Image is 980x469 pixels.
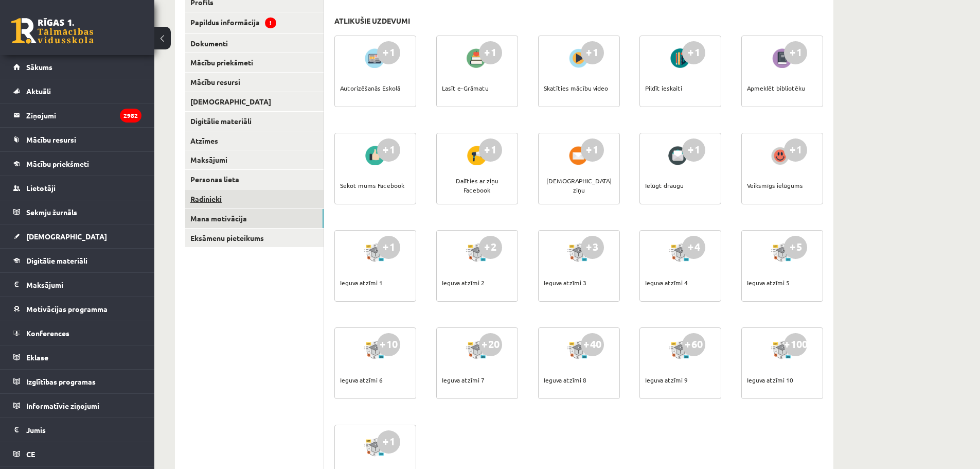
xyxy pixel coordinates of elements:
[682,138,705,162] div: +1
[442,167,512,203] div: Dalīties ar ziņu Facebook
[26,159,89,168] span: Mācību priekšmeti
[26,273,141,297] legend: Maksājumi
[185,34,324,53] a: Dokumenti
[682,333,705,356] div: +60
[645,70,682,106] div: Pildīt ieskaiti
[544,70,608,106] div: Skatīties mācību video
[334,16,410,25] h3: Atlikušie uzdevumi
[377,138,400,162] div: +1
[265,18,276,28] span: !
[645,265,688,301] div: Ieguva atzīmi 4
[682,41,705,64] div: +1
[784,236,807,259] div: +5
[13,345,141,369] a: Eklase
[26,425,46,435] span: Jumis
[13,321,141,345] a: Konferences
[185,189,324,209] a: Radinieki
[185,229,324,248] a: Eksāmenu pieteikums
[13,394,141,418] a: Informatīvie ziņojumi
[13,200,141,224] a: Sekmju žurnāls
[581,333,604,356] div: +40
[13,370,141,393] a: Izglītības programas
[442,265,485,301] div: Ieguva atzīmi 2
[185,209,324,228] a: Mana motivācija
[544,265,586,301] div: Ieguva atzīmi 3
[11,18,94,44] a: Rīgas 1. Tālmācības vidusskola
[13,79,141,103] a: Aktuāli
[185,53,324,72] a: Mācību priekšmeti
[784,138,807,162] div: +1
[747,167,803,203] div: Veiksmīgs ielūgums
[13,152,141,176] a: Mācību priekšmeti
[479,41,502,64] div: +1
[544,167,614,203] div: [DEMOGRAPHIC_DATA] ziņu
[26,328,69,338] span: Konferences
[185,112,324,131] a: Digitālie materiāli
[442,70,489,106] div: Lasīt e-Grāmatu
[13,224,141,248] a: [DEMOGRAPHIC_DATA]
[185,150,324,169] a: Maksājumi
[377,430,400,454] div: +1
[26,183,56,193] span: Lietotāji
[747,70,805,106] div: Apmeklēt bibliotēku
[13,176,141,200] a: Lietotāji
[26,449,35,459] span: CE
[26,256,87,265] span: Digitālie materiāli
[645,362,688,398] div: Ieguva atzīmi 9
[120,109,141,123] i: 2982
[13,418,141,442] a: Jumis
[340,362,383,398] div: Ieguva atzīmi 6
[784,333,807,356] div: +100
[544,362,586,398] div: Ieguva atzīmi 8
[581,138,604,162] div: +1
[13,273,141,297] a: Maksājumi
[479,138,502,162] div: +1
[645,167,684,203] div: Ielūgt draugu
[13,442,141,466] a: CE
[340,265,383,301] div: Ieguva atzīmi 1
[185,12,324,33] a: Papildus informācija!
[747,362,793,398] div: Ieguva atzīmi 10
[26,103,141,127] legend: Ziņojumi
[682,236,705,259] div: +4
[377,236,400,259] div: +1
[13,249,141,272] a: Digitālie materiāli
[479,333,502,356] div: +20
[13,103,141,127] a: Ziņojumi2982
[442,362,485,398] div: Ieguva atzīmi 7
[13,297,141,321] a: Motivācijas programma
[26,86,51,96] span: Aktuāli
[13,55,141,79] a: Sākums
[340,70,400,106] div: Autorizēšanās Eskolā
[334,36,416,107] a: +1 Autorizēšanās Eskolā
[747,265,790,301] div: Ieguva atzīmi 5
[26,377,96,386] span: Izglītības programas
[479,236,502,259] div: +2
[26,353,48,362] span: Eklase
[185,73,324,92] a: Mācību resursi
[26,207,77,217] span: Sekmju žurnāls
[13,128,141,151] a: Mācību resursi
[581,41,604,64] div: +1
[784,41,807,64] div: +1
[26,135,76,144] span: Mācību resursi
[581,236,604,259] div: +3
[340,167,404,203] div: Sekot mums Facebook
[377,41,400,64] div: +1
[26,232,107,241] span: [DEMOGRAPHIC_DATA]
[26,401,99,410] span: Informatīvie ziņojumi
[185,131,324,150] a: Atzīmes
[185,170,324,189] a: Personas lieta
[377,333,400,356] div: +10
[26,304,108,314] span: Motivācijas programma
[26,62,52,72] span: Sākums
[185,92,324,111] a: [DEMOGRAPHIC_DATA]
